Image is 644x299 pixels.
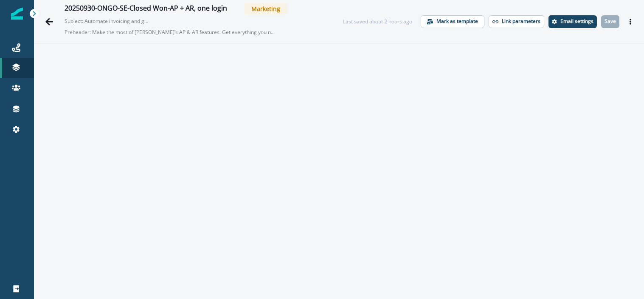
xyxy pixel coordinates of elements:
[11,8,23,20] img: Inflection
[601,15,619,28] button: Save
[624,15,637,28] button: Actions
[65,14,149,25] p: Subject: Automate invoicing and get paid 2X faster
[502,18,540,24] p: Link parameters
[605,18,616,24] p: Save
[343,18,412,26] div: Last saved about 2 hours ago
[560,18,593,24] p: Email settings
[41,13,58,30] button: Go back
[245,3,287,14] span: Marketing
[489,15,544,28] button: Link parameters
[65,4,227,14] div: 20250930-ONGO-SE-Closed Won-AP + AR, one login
[421,15,484,28] button: Mark as template
[548,15,597,28] button: Settings
[65,25,277,40] p: Preheader: Make the most of [PERSON_NAME]’s AP & AR features. Get everything you need to sync, tr...
[436,18,478,24] p: Mark as template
